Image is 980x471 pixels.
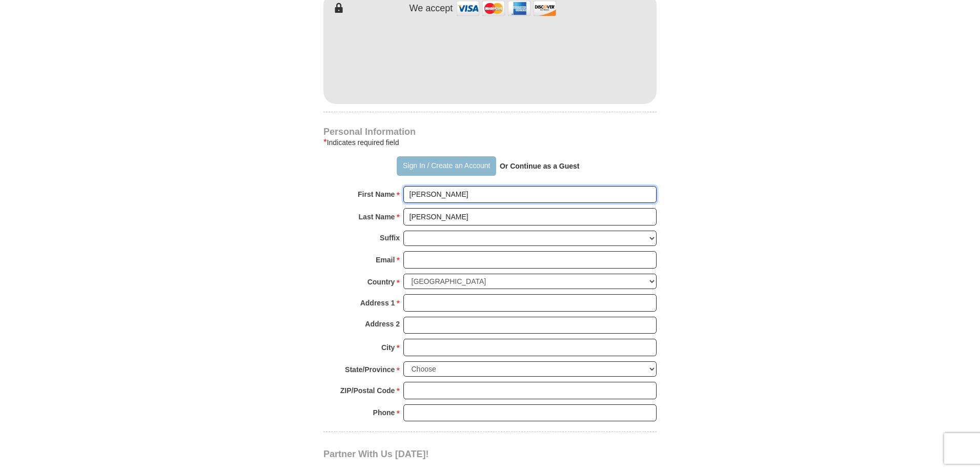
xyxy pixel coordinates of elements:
strong: City [381,340,395,355]
div: Indicates required field [323,136,657,149]
strong: Address 1 [360,296,395,310]
strong: Email [376,253,395,267]
strong: Or Continue as a Guest [500,162,580,170]
strong: First Name [358,187,395,201]
strong: State/Province [345,362,395,377]
span: Partner With Us [DATE]! [323,449,429,459]
strong: Address 2 [365,317,400,331]
strong: Last Name [359,210,395,224]
h4: We accept [410,3,453,14]
strong: Phone [373,405,395,420]
strong: ZIP/Postal Code [340,383,395,398]
strong: Country [367,275,395,289]
h4: Personal Information [323,128,657,136]
strong: Suffix [380,231,400,245]
button: Sign In / Create an Account [397,156,496,176]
